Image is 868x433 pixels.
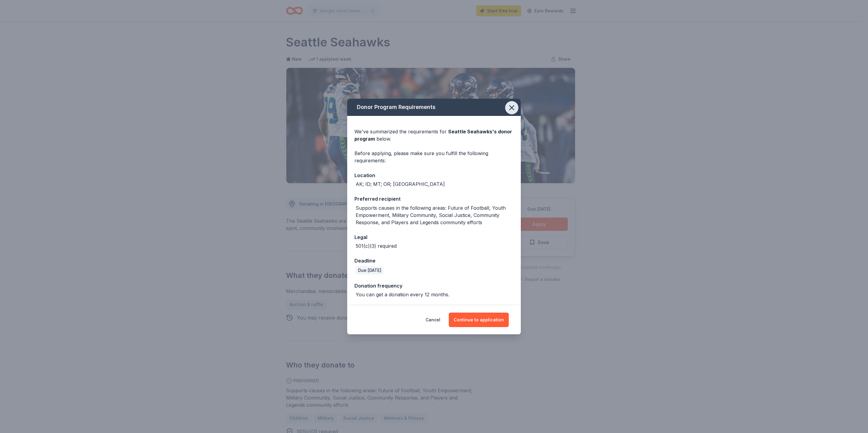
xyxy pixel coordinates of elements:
[356,180,445,188] div: AK; ID; MT; OR; [GEOGRAPHIC_DATA]
[354,282,514,290] div: Donation frequency
[356,266,384,275] div: Due [DATE]
[356,242,397,250] div: 501(c)(3) required
[354,150,514,164] div: Before applying, please make sure you fulfill the following requirements:
[449,313,509,327] button: Continue to application
[354,257,514,265] div: Deadline
[347,99,521,116] div: Donor Program Requirements
[354,171,514,179] div: Location
[356,204,514,226] div: Supports causes in the following areas: Future of Football, Youth Empowerment, Military Community...
[354,233,514,241] div: Legal
[354,128,514,142] div: We've summarized the requirements for below.
[426,313,440,327] button: Cancel
[354,195,514,203] div: Preferred recipient
[356,291,449,298] div: You can get a donation every 12 months.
